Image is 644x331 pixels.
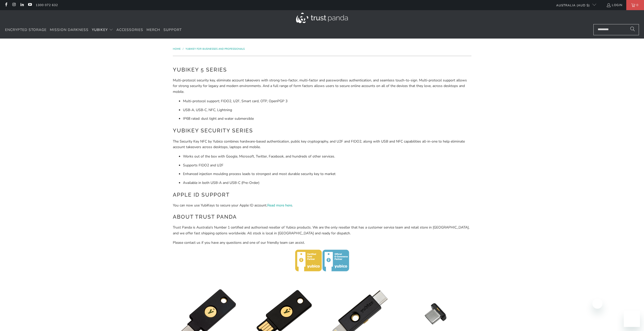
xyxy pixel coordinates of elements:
[173,127,471,135] h2: YubiKey Security Series
[5,24,182,36] nav: Translation missing: en.navigation.header.main_nav
[183,98,471,104] li: Multi-protocol support; FIDO2, U2F, Smart card, OTP, OpenPGP 3
[5,24,47,36] a: Encrypted Storage
[606,2,622,8] a: Login
[173,47,181,51] a: Home
[183,163,471,168] li: Supports FIDO2 and U2F
[624,311,640,327] iframe: Button to launch messaging window
[92,24,113,36] summary: YubiKey
[173,203,471,208] p: You can now use YubiKeys to secure your Apple ID account. .
[147,27,160,32] span: Merch
[163,24,182,36] a: Support
[116,24,143,36] a: Accessories
[183,107,471,113] li: USB-A, USB-C, NFC, Lightning
[36,2,58,8] a: 1300 072 632
[183,180,471,186] li: Available in both USB-A and USB-C (Pre-Order)
[183,171,471,177] li: Enhanced injection moulding process leads to strongest and most durable security key to market
[593,24,639,35] input: Search...
[173,47,181,51] span: Home
[173,78,471,95] p: Multi-protocol security key, eliminate account takeovers with strong two-factor, multi-factor and...
[267,203,292,208] a: Read more here
[50,24,89,36] a: Mission Darkness
[592,299,603,309] iframe: Close message
[185,47,245,51] a: YubiKey for Businesses and Professionals
[183,47,183,51] span: /
[20,3,24,7] a: Trust Panda Australia on LinkedIn
[92,27,108,32] span: YubiKey
[173,225,471,236] p: Trust Panda is Australia's Number 1 certified and authorised reseller of Yubico products. We are ...
[28,3,32,7] a: Trust Panda Australia on YouTube
[12,3,16,7] a: Trust Panda Australia on Instagram
[173,191,471,199] h2: Apple ID Support
[173,240,471,246] p: Please contact us if you have any questions and one of our friendly team can assist.
[296,13,348,23] img: Trust Panda Australia
[183,116,471,121] li: IP68 rated: dust tight and water submersible
[173,66,471,74] h2: YubiKey 5 Series
[173,213,471,221] h2: About Trust Panda
[173,139,471,150] p: The Security Key NFC by Yubico combines hardware-based authentication, public key cryptography, a...
[147,24,160,36] a: Merch
[5,27,47,32] span: Encrypted Storage
[183,154,471,159] li: Works out of the box with Google, Microsoft, Twitter, Facebook, and hundreds of other services.
[50,27,89,32] span: Mission Darkness
[163,27,182,32] span: Support
[116,27,143,32] span: Accessories
[626,24,639,35] button: Search
[4,3,8,7] a: Trust Panda Australia on Facebook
